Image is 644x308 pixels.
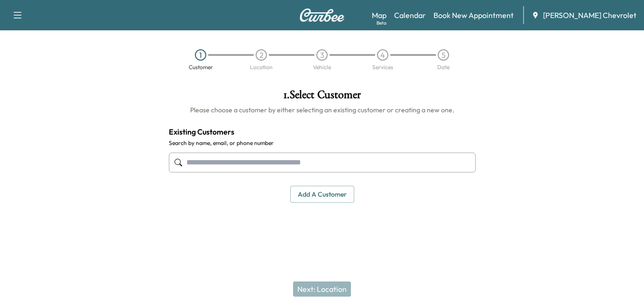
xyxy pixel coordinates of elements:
[250,64,273,70] div: Location
[433,9,514,21] a: Book New Appointment
[169,105,476,115] h6: Please choose a customer by either selecting an existing customer or creating a new one.
[313,64,331,70] div: Vehicle
[256,49,267,61] div: 2
[543,9,636,21] span: [PERSON_NAME] Chevrolet
[372,64,393,70] div: Services
[316,49,328,61] div: 3
[290,186,354,203] button: Add a customer
[169,89,476,105] h1: 1 . Select Customer
[438,49,449,61] div: 5
[377,19,386,27] div: Beta
[169,126,476,137] h4: Existing Customers
[195,49,206,61] div: 1
[189,64,213,70] div: Customer
[394,9,426,21] a: Calendar
[372,9,386,21] a: MapBeta
[299,9,345,22] img: Curbee Logo
[437,64,450,70] div: Date
[169,139,476,147] label: Search by name, email, or phone number
[377,49,388,61] div: 4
